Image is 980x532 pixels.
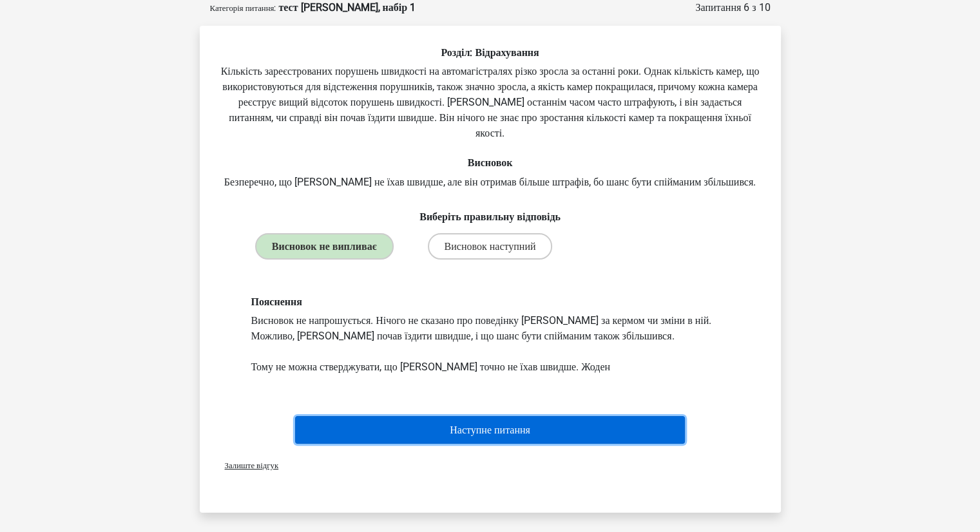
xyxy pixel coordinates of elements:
button: Наступне питання [295,416,685,444]
font: Безперечно, що [PERSON_NAME] не їхав швидше, але він отримав більше штрафів, бо шанс бути спійман... [224,176,756,188]
font: Запитання 6 з 10 [695,1,770,14]
font: Наступне питання [450,424,530,436]
font: Висновок наступний [445,240,536,252]
font: Залиште відгук [225,461,279,470]
font: Висновок не випливає [272,240,377,252]
font: Тому не можна стверджувати, що [PERSON_NAME] точно не їхав швидше. Жоден [251,361,610,373]
font: тест [PERSON_NAME], набір 1 [278,1,416,14]
font: Категорія питання: [210,3,276,13]
font: Висновок [468,157,513,169]
font: Висновок не напрошується. Нічого не сказано про поведінку [PERSON_NAME] за кермом чи зміни в ній.... [251,314,712,342]
font: Розділ: Відрахування [441,46,539,59]
font: Кількість зареєстрованих порушень швидкості на автомагістралях різко зросла за останні роки. Одна... [221,65,760,139]
font: Виберіть правильну відповідь [419,211,561,223]
font: Пояснення [251,296,302,308]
